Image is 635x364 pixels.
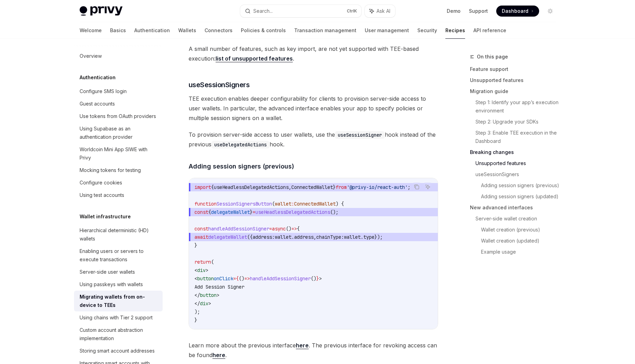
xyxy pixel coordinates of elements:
[365,5,395,17] button: Ask AI
[445,22,465,39] a: Recipes
[469,8,488,15] a: Support
[289,184,291,190] span: ,
[189,44,438,63] span: A small number of features, such as key import, are not yet supported with TEE-based execution: .
[344,234,361,240] span: wallet
[253,7,273,15] div: Search...
[80,125,158,141] div: Using Supabase as an authentication provider
[470,75,561,86] a: Unsupported features
[74,176,163,189] a: Configure cookies
[80,293,158,309] div: Migrating wallets from on-device to TEEs
[189,80,250,90] span: useSessionSigners
[206,267,208,273] span: >
[347,8,357,14] span: Ctrl K
[208,209,211,215] span: {
[194,300,200,307] span: </
[80,73,116,82] h5: Authentication
[194,259,211,265] span: return
[74,266,163,278] a: Server-side user wallets
[294,201,336,207] span: ConnectedWallet
[316,234,344,240] span: chainType:
[80,179,122,187] div: Configure cookies
[74,110,163,122] a: Use tokens from OAuth providers
[205,22,233,39] a: Connectors
[333,184,336,190] span: }
[194,209,208,215] span: const
[194,184,211,190] span: import
[286,226,291,232] span: ()
[80,247,158,264] div: Enabling users or servers to execute transactions
[294,22,356,39] a: Transaction management
[269,226,272,232] span: =
[80,226,158,243] div: Hierarchical deterministic (HD) wallets
[74,291,163,311] a: Migrating wallets from on-device to TEEs
[80,22,102,39] a: Welcome
[336,201,344,207] span: ) {
[250,209,253,215] span: }
[417,22,437,39] a: Security
[236,275,239,282] span: {
[365,22,409,39] a: User management
[408,184,410,190] span: ;
[211,259,214,265] span: (
[423,182,432,191] button: Ask AI
[214,275,233,282] span: onClick
[481,180,561,191] a: Adding session signers (previous)
[74,164,163,176] a: Mocking tokens for testing
[233,275,236,282] span: =
[275,201,291,207] span: wallet
[74,98,163,110] a: Guest accounts
[80,112,156,120] div: Use tokens from OAuth providers
[194,234,208,240] span: await
[211,141,270,148] code: useDelegatedActions
[80,166,141,174] div: Mocking tokens for testing
[80,313,153,322] div: Using chains with Tier 2 support
[134,22,170,39] a: Authentication
[291,234,294,240] span: .
[363,234,374,240] span: type
[194,309,200,315] span: );
[481,191,561,202] a: Adding session signers (updated)
[208,234,247,240] span: delegateWallet
[194,275,197,282] span: <
[74,189,163,201] a: Using test accounts
[374,234,383,240] span: });
[296,342,309,349] a: here
[475,116,561,127] a: Step 2: Upgrade your SDKs
[412,182,421,191] button: Copy the contents from the code block
[255,209,330,215] span: useHeadlessDelegatedActions
[347,184,408,190] span: '@privy-io/react-auth'
[481,224,561,235] a: Wallet creation (previous)
[74,278,163,291] a: Using passkeys with wallets
[74,85,163,98] a: Configure SMS login
[217,292,219,298] span: >
[189,130,438,149] span: To provision server-side access to user wallets, use the hook instead of the previous hook.
[211,209,250,215] span: delegateWallet
[545,6,556,17] button: Toggle dark mode
[311,275,316,282] span: ()
[80,212,131,221] h5: Wallet infrastructure
[197,267,206,273] span: div
[314,234,316,240] span: ,
[80,268,135,276] div: Server-side user wallets
[194,267,197,273] span: <
[194,317,197,323] span: }
[361,234,363,240] span: .
[496,6,539,17] a: Dashboard
[244,275,250,282] span: =>
[253,234,275,240] span: address:
[80,100,115,108] div: Guest accounts
[239,275,244,282] span: ()
[272,226,286,232] span: async
[189,94,438,123] span: TEE execution enables deeper configurability for clients to provision server-side access to user ...
[178,22,196,39] a: Wallets
[291,184,333,190] span: ConnectedWallet
[473,22,506,39] a: API reference
[447,8,461,15] a: Demo
[216,55,293,62] a: list of unsupported features
[316,275,319,282] span: }
[74,324,163,345] a: Custom account abstraction implementation
[212,352,225,359] a: here
[475,158,561,169] a: Unsupported features
[189,340,438,360] span: Learn more about the previous interface . The previous interface for revoking access can be found .
[291,201,294,207] span: :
